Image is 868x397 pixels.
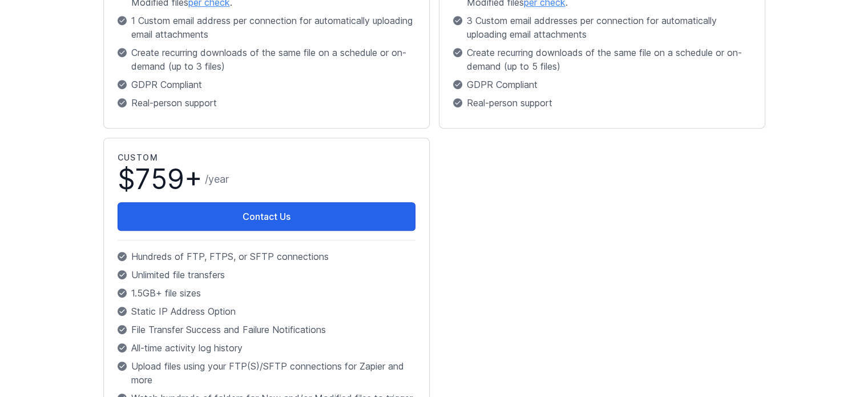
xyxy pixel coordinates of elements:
[118,341,415,355] p: All-time activity log history
[118,304,415,318] p: Static IP Address Option
[453,96,751,110] p: Real-person support
[118,96,415,110] p: Real-person support
[118,166,203,193] span: $
[453,78,751,91] p: GDPR Compliant
[135,162,203,196] span: 759+
[118,152,415,163] h2: Custom
[118,286,415,300] p: 1.5GB+ file sizes
[118,323,415,336] p: File Transfer Success and Failure Notifications
[453,14,751,41] p: 3 Custom email addresses per connection for automatically uploading email attachments
[118,78,415,91] p: GDPR Compliant
[205,171,229,187] span: /
[118,202,415,231] a: Contact Us
[118,14,415,41] p: 1 Custom email address per connection for automatically uploading email attachments
[118,268,415,282] p: Unlimited file transfers
[453,46,751,73] p: Create recurring downloads of the same file on a schedule or on-demand (up to 5 files)
[811,340,854,383] iframe: Drift Widget Chat Controller
[118,46,415,73] p: Create recurring downloads of the same file on a schedule or on-demand (up to 3 files)
[118,359,415,387] p: Upload files using your FTP(S)/SFTP connections for Zapier and more
[208,173,229,185] span: year
[118,250,415,263] p: Hundreds of FTP, FTPS, or SFTP connections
